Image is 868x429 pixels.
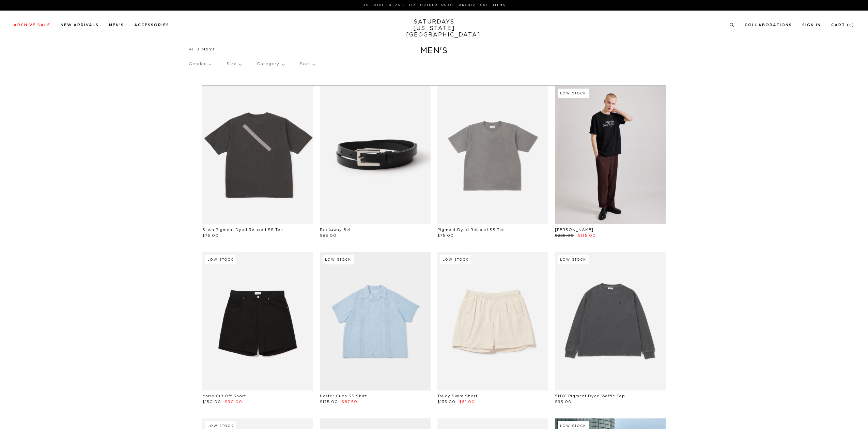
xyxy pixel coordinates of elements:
span: $175.00 [320,400,338,404]
p: Sort [300,56,315,72]
a: Mario Cut Off Short [202,394,246,398]
p: Use Code EXTRA15 for Further 15% Off Archive Sale Items [16,3,852,8]
p: Category [257,56,284,72]
a: Talley Swim Short [437,394,478,398]
div: Low Stock [323,255,354,264]
span: Men's [202,47,215,51]
a: [PERSON_NAME] [555,228,593,232]
a: Sign In [802,23,821,27]
span: $150.00 [202,400,221,404]
span: $95.00 [555,400,572,404]
a: All [189,47,195,51]
small: 0 [849,24,852,27]
span: $81.00 [459,400,475,404]
a: Pigment Dyed Relaxed SS Tee [437,228,505,232]
a: SNYC Pigment Dyed Waffle Top [555,394,625,398]
a: Men's [109,23,124,27]
p: Gender [189,56,211,72]
span: $135.00 [578,234,596,238]
a: SATURDAYS[US_STATE][GEOGRAPHIC_DATA] [406,19,462,38]
span: $90.00 [225,400,242,404]
span: $75.00 [202,234,219,238]
span: $75.00 [437,234,454,238]
div: Low Stock [440,255,471,264]
a: Collaborations [745,23,792,27]
a: Archive Sale [14,23,50,27]
span: $85.00 [320,234,337,238]
span: $87.50 [342,400,357,404]
p: Size [227,56,242,72]
a: Rockaway Belt [320,228,352,232]
a: Slash Pigment Dyed Relaxed SS Tee [202,228,283,232]
a: New Arrivals [61,23,99,27]
span: $135.00 [437,400,455,404]
div: Low Stock [558,255,589,264]
a: Hester Cuba SS Shirt [320,394,367,398]
a: Accessories [134,23,169,27]
div: Low Stock [205,255,236,264]
div: Low Stock [558,89,589,98]
a: Cart (0) [831,23,854,27]
span: $225.00 [555,234,574,238]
